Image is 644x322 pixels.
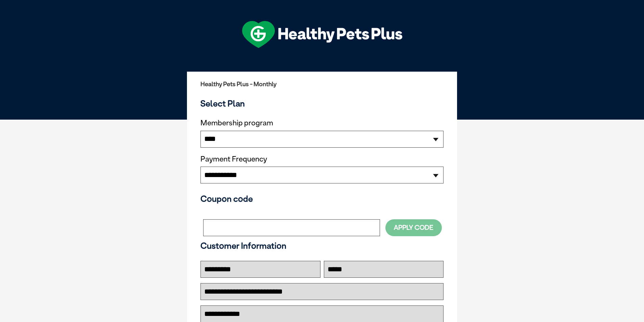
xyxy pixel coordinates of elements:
label: Payment Frequency [200,155,267,164]
h3: Customer Information [200,241,444,251]
h3: Coupon code [200,194,444,204]
label: Membership program [200,119,444,127]
img: hpp-logo-landscape-green-white.png [242,21,402,48]
h2: Healthy Pets Plus - Monthly [200,81,444,88]
h3: Select Plan [200,98,444,108]
button: Apply Code [385,219,442,236]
